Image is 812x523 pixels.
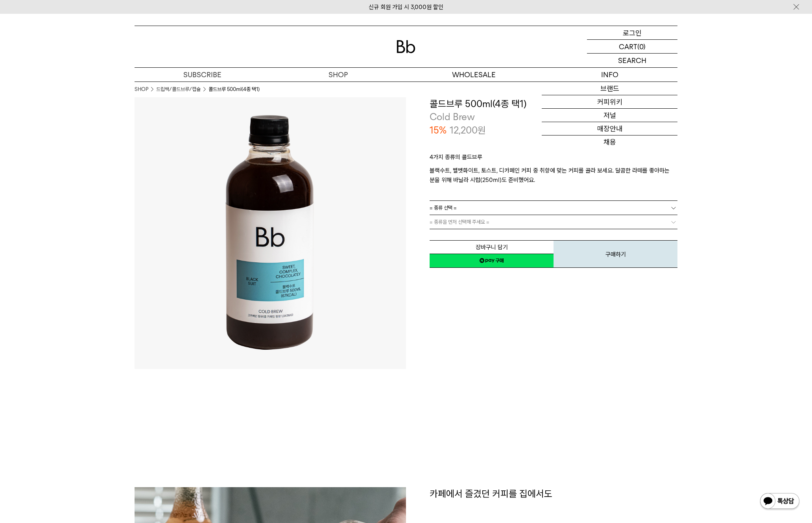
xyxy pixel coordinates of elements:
a: SHOP [135,85,148,93]
span: = 종류 선택 = [430,201,457,215]
a: 채용 [542,135,677,149]
h3: 콜드브루 500ml(4종 택1) [430,97,677,111]
p: 블랙수트, 벨벳화이트, 토스트, 디카페인 커피 중 취향에 맞는 커피를 골라 보세요. 달콤한 라떼를 좋아하는 분을 위해 바닐라 시럽(250ml)도 준비했어요. [430,166,677,185]
img: 카카오톡 채널 1:1 채팅 버튼 [759,492,800,511]
p: (0) [637,40,646,53]
p: 12,200 [450,124,486,137]
span: 원 [478,124,486,136]
a: 로그인 [587,26,677,40]
a: 저널 [542,109,677,122]
p: INFO [542,68,677,82]
p: 15% [430,124,447,137]
img: 로고 [397,40,415,53]
a: 신규 회원 가입 시 3,000원 할인 [369,4,443,11]
p: WHOLESALE [406,68,542,82]
p: 4가지 종류의 콜드브루 [430,152,677,166]
a: SHOP [270,68,406,82]
span: = 종류을 먼저 선택해 주세요 = [430,215,489,229]
p: Cold Brew [430,110,677,124]
p: CART [619,40,637,53]
a: CART (0) [587,40,677,54]
a: 드립백/콜드브루/캡슐 [156,85,201,93]
a: 새창 [430,254,554,268]
p: 로그인 [623,26,642,39]
a: 매장안내 [542,122,677,135]
p: SEARCH [618,54,646,67]
button: 구매하기 [554,240,677,268]
img: 콜드브루 500ml(4종 택1) [135,97,406,369]
a: 브랜드 [542,82,677,95]
a: SUBSCRIBE [135,68,270,82]
a: 커피위키 [542,95,677,109]
li: 콜드브루 500ml(4종 택1) [209,85,260,93]
button: 장바구니 담기 [430,240,554,254]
